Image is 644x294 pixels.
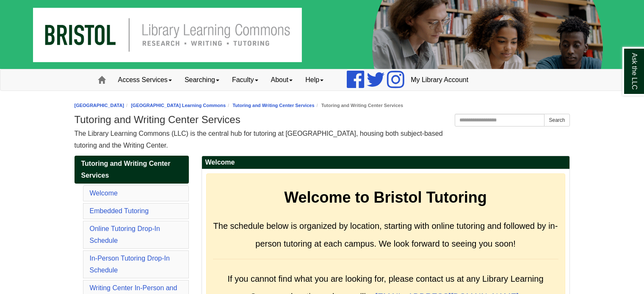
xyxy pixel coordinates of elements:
a: Help [299,69,330,91]
span: The schedule below is organized by location, starting with online tutoring and followed by in-per... [213,221,558,248]
a: Tutoring and Writing Center Services [232,103,314,108]
span: Tutoring and Writing Center Services [81,160,171,179]
a: Online Tutoring Drop-In Schedule [90,225,160,244]
li: Tutoring and Writing Center Services [315,102,403,110]
h1: Tutoring and Writing Center Services [75,114,570,126]
a: Access Services [112,69,178,91]
a: Tutoring and Writing Center Services [75,156,189,184]
nav: breadcrumb [75,102,570,110]
a: Searching [178,69,226,91]
a: My Library Account [404,69,475,91]
a: About [265,69,299,91]
a: Faculty [226,69,265,91]
a: In-Person Tutoring Drop-In Schedule [90,255,170,274]
a: Embedded Tutoring [90,207,149,214]
a: Welcome [90,190,118,197]
a: [GEOGRAPHIC_DATA] Learning Commons [131,103,226,108]
span: The Library Learning Commons (LLC) is the central hub for tutoring at [GEOGRAPHIC_DATA], housing ... [75,130,443,149]
strong: Welcome to Bristol Tutoring [284,189,487,206]
a: [GEOGRAPHIC_DATA] [75,103,124,108]
button: Search [544,114,569,126]
h2: Welcome [202,156,569,169]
